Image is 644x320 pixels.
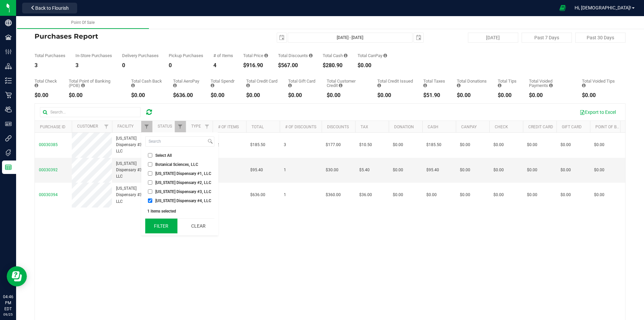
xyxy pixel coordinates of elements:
span: $0.00 [527,192,537,198]
span: $0.00 [560,167,571,173]
div: # of Items [213,53,233,58]
span: $0.00 [426,192,437,198]
span: $5.40 [359,167,370,173]
span: $95.40 [426,167,439,173]
input: Select All [148,153,152,157]
a: # of Discounts [285,125,316,129]
span: $636.00 [250,192,265,198]
div: 3 [35,63,65,68]
div: $0.00 [377,93,413,98]
div: Total Taxes [423,79,447,88]
span: $0.00 [594,167,604,173]
div: $0.00 [35,93,59,98]
span: Back to Flourish [35,5,69,11]
i: Sum of all tips added to successful, non-voided payments for all purchases in the date range. [498,83,501,88]
a: Filter [101,121,112,132]
div: In-Store Purchases [75,53,112,58]
div: Total Cash Back [131,79,163,88]
a: Point of Banking (POB) [595,125,643,129]
div: Total Price [243,53,268,58]
span: $0.00 [527,167,537,173]
span: 3 [284,142,286,148]
i: Sum of the cash-back amounts from rounded-up electronic payments for all purchases in the date ra... [131,83,135,88]
inline-svg: User Roles [5,121,12,127]
inline-svg: Reports [5,164,12,171]
a: Tax [361,125,368,129]
inline-svg: Users [5,106,12,113]
div: $636.00 [173,93,201,98]
div: Total Voided Payments [529,79,572,88]
i: Sum of the successful, non-voided CanPay payment transactions for all purchases in the date range. [383,53,387,58]
input: Search... [40,107,141,117]
span: $0.00 [460,167,470,173]
span: $30.00 [326,167,338,173]
div: $0.00 [69,93,121,98]
input: Botanical Sciences, LLC [148,162,152,167]
a: Filter [141,121,152,132]
a: CanPay [461,125,477,129]
a: Donation [394,125,414,129]
button: Back to Flourish [22,3,77,13]
button: Export to Excel [575,106,620,118]
div: $567.00 [278,63,313,68]
div: $0.00 [211,93,236,98]
i: Sum of the successful, non-voided point-of-banking payment transactions, both via payment termina... [81,83,85,88]
span: $360.00 [326,192,341,198]
span: 00030392 [39,168,58,172]
span: 1 [284,167,286,173]
div: $0.00 [582,93,615,98]
span: $0.00 [460,192,470,198]
span: $185.50 [426,142,441,148]
div: Total Donations [457,79,488,88]
span: Open Ecommerce Menu [555,1,570,14]
span: $95.40 [250,167,263,173]
span: [US_STATE] Dispensary #3, LLC [116,161,148,180]
span: Hi, [DEMOGRAPHIC_DATA]! [575,5,631,10]
span: Point Of Sale [71,20,95,25]
a: # of Items [218,125,239,129]
a: Filter [175,121,186,132]
input: [US_STATE] Dispensary #4, LLC [148,198,152,203]
span: $0.00 [393,192,403,198]
a: Type [191,124,201,129]
div: Total Check [35,79,59,88]
div: Total CanPay [358,53,387,58]
a: Status [158,124,172,129]
div: Total Tips [498,79,519,88]
span: select [277,33,286,42]
span: $0.00 [393,167,403,173]
i: Sum of the successful, non-voided Spendr payment transactions for all purchases in the date range. [211,83,214,88]
a: Gift Card [562,125,582,129]
div: $0.00 [246,93,278,98]
div: $0.00 [529,93,572,98]
span: $177.00 [326,142,341,148]
i: Sum of the successful, non-voided AeroPay payment transactions for all purchases in the date range. [173,83,177,88]
span: 00030385 [39,142,58,147]
i: Sum of the successful, non-voided cash payment transactions for all purchases in the date range. ... [344,53,347,58]
i: Sum of all account credit issued for all refunds from returned purchases in the date range. [377,83,381,88]
span: $185.50 [250,142,265,148]
i: Sum of the total prices of all purchases in the date range. [264,53,268,58]
div: 0 [169,63,203,68]
div: 3 [75,63,112,68]
div: Total Credit Card [246,79,278,88]
inline-svg: Distribution [5,63,12,70]
button: Past 7 Days [522,33,572,43]
input: [US_STATE] Dispensary #3, LLC [148,189,152,194]
i: Sum of all round-up-to-next-dollar total price adjustments for all purchases in the date range. [457,83,461,88]
i: Sum of the successful, non-voided gift card payment transactions for all purchases in the date ra... [288,83,292,88]
div: Pickup Purchases [169,53,203,58]
div: Total Cash [323,53,347,58]
input: [US_STATE] Dispensary #2, LLC [148,180,152,185]
span: Select All [155,153,172,157]
span: 00030394 [39,192,58,197]
a: Credit Card [528,125,553,129]
a: Customer [77,124,98,129]
span: [US_STATE] Dispensary #4, LLC [155,199,211,203]
span: Botanical Sciences, LLC [155,163,198,167]
div: $0.00 [457,93,488,98]
span: $0.00 [493,142,504,148]
h4: Purchases Report [35,33,231,40]
inline-svg: Company [5,19,12,26]
div: 4 [213,63,233,68]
